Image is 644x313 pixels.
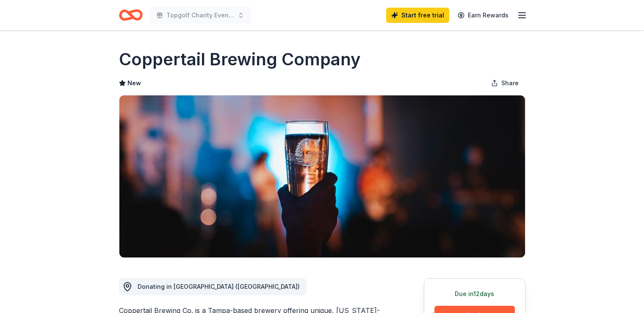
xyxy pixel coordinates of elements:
[453,8,514,23] a: Earn Rewards
[386,8,449,23] a: Start free trial
[119,95,525,257] img: Image for Coppertail Brewing Company
[119,5,143,25] a: Home
[119,48,361,71] h1: Coppertail Brewing Company
[149,7,251,24] button: Topgolf Charity Event at [GEOGRAPHIC_DATA]
[127,78,141,88] span: New
[166,10,234,20] span: Topgolf Charity Event at [GEOGRAPHIC_DATA]
[138,283,300,290] span: Donating in [GEOGRAPHIC_DATA] ([GEOGRAPHIC_DATA])
[484,75,525,92] button: Share
[434,289,515,299] div: Due in 12 days
[501,78,519,88] span: Share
